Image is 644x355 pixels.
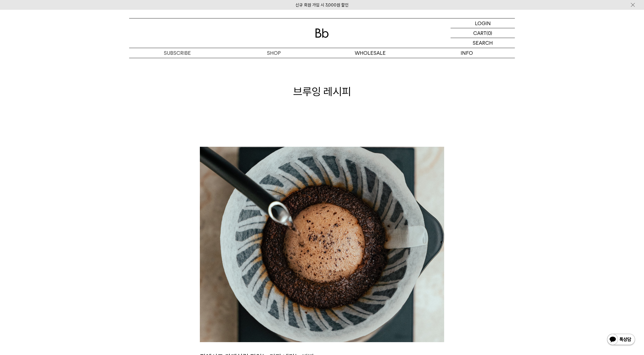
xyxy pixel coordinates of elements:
[129,84,515,99] h1: 브루잉 레시피
[418,48,515,58] p: INFO
[226,48,322,58] a: SHOP
[475,18,491,28] p: LOGIN
[295,3,349,8] a: 신규 회원 가입 시 3,000원 할인
[473,28,486,38] p: CART
[473,38,493,48] p: SEARCH
[322,48,418,58] p: WHOLESALE
[200,147,444,342] img: 4189a716bed969d963a9df752a490e85_105402.jpg
[315,29,329,38] img: 로고
[451,28,515,38] a: CART (0)
[129,48,226,58] a: SUBSCRIBE
[451,18,515,28] a: LOGIN
[607,333,636,347] img: 카카오톡 채널 1:1 채팅 버튼
[486,28,492,38] p: (0)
